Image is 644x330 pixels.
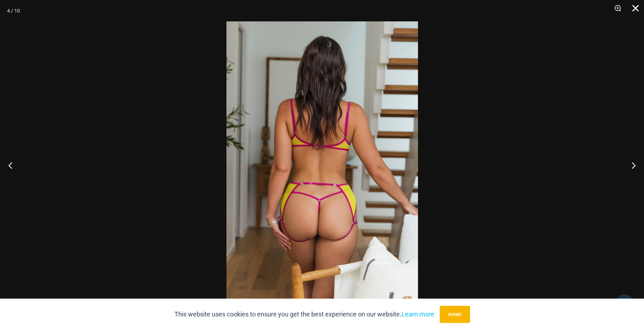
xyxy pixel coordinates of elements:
[7,5,20,16] div: 4 / 10
[226,21,418,309] img: Dangers Kiss Solar Flair 1060 Bra 611 Micro 1760 Garter 03
[174,309,434,320] p: This website uses cookies to ensure you get the best experience on our website.
[617,147,644,183] button: Next
[402,310,434,318] a: Learn more
[440,306,470,323] button: Accept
